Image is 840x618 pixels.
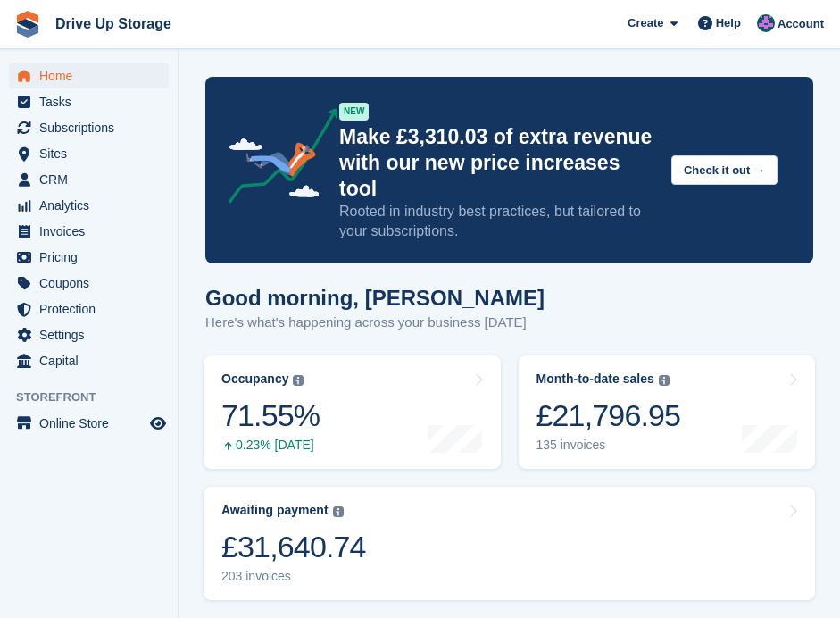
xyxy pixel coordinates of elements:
[39,193,146,218] span: Analytics
[9,296,169,322] a: menu
[221,529,366,565] div: £31,640.74
[39,296,146,322] span: Protection
[339,103,369,121] div: NEW
[536,438,681,453] div: 135 invoices
[39,219,146,244] span: Invoices
[9,115,169,140] a: menu
[204,487,815,600] a: Awaiting payment £31,640.74 203 invoices
[9,411,169,436] a: menu
[293,375,304,386] img: icon-info-grey-7440780725fd019a000dd9b08b2336e03edf1995a4989e88bcd33f0948082b44.svg
[147,413,169,434] a: Preview store
[39,322,146,347] span: Settings
[48,9,179,38] a: Drive Up Storage
[221,503,329,518] div: Awaiting payment
[9,348,169,373] a: menu
[519,355,816,469] a: Month-to-date sales £21,796.95 135 invoices
[221,569,366,584] div: 203 invoices
[14,11,41,38] img: stora-icon-8386f47178a22dfd0bd8f6a31ec36ba5ce8667c1dd55bd0f319d3a0aa187defe.svg
[39,115,146,140] span: Subscriptions
[39,167,146,192] span: CRM
[204,355,501,469] a: Occupancy 71.55% 0.23% [DATE]
[339,202,657,241] p: Rooted in industry best practices, but tailored to your subscriptions.
[9,219,169,244] a: menu
[339,124,657,202] p: Make £3,310.03 of extra revenue with our new price increases tool
[716,14,741,32] span: Help
[333,506,344,517] img: icon-info-grey-7440780725fd019a000dd9b08b2336e03edf1995a4989e88bcd33f0948082b44.svg
[9,167,169,192] a: menu
[9,193,169,218] a: menu
[39,411,146,436] span: Online Store
[39,63,146,88] span: Home
[671,155,778,185] button: Check it out →
[39,348,146,373] span: Capital
[205,313,545,333] p: Here's what's happening across your business [DATE]
[9,63,169,88] a: menu
[659,375,670,386] img: icon-info-grey-7440780725fd019a000dd9b08b2336e03edf1995a4989e88bcd33f0948082b44.svg
[213,108,338,210] img: price-adjustments-announcement-icon-8257ccfd72463d97f412b2fc003d46551f7dbcb40ab6d574587a9cd5c0d94...
[628,14,663,32] span: Create
[9,322,169,347] a: menu
[536,372,654,387] div: Month-to-date sales
[9,89,169,114] a: menu
[39,245,146,270] span: Pricing
[39,141,146,166] span: Sites
[9,271,169,296] a: menu
[9,141,169,166] a: menu
[778,15,824,33] span: Account
[39,271,146,296] span: Coupons
[536,397,681,434] div: £21,796.95
[16,388,178,406] span: Storefront
[221,438,320,453] div: 0.23% [DATE]
[221,372,288,387] div: Occupancy
[9,245,169,270] a: menu
[221,397,320,434] div: 71.55%
[205,286,545,310] h1: Good morning, [PERSON_NAME]
[757,14,775,32] img: Andy
[39,89,146,114] span: Tasks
